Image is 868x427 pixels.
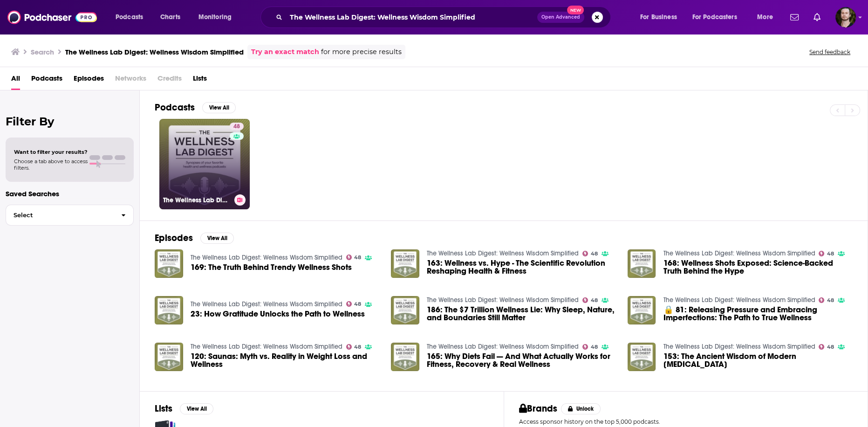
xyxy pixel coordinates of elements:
[582,344,598,350] a: 48
[192,10,244,25] button: open menu
[191,310,365,318] a: 23: How Gratitude Unlocks the Path to Wellness
[354,255,361,260] span: 48
[628,249,656,278] img: 168: Wellness Shots Exposed: Science‑Backed Truth Behind the Hype
[155,102,236,113] a: PodcastsView All
[640,11,677,24] span: For Business
[6,212,114,218] span: Select
[806,48,853,56] button: Send feedback
[427,343,579,351] a: The Wellness Lab Digest: Wellness Wisdom Simplified
[582,297,598,303] a: 48
[591,252,598,256] span: 48
[269,7,620,28] div: Search podcasts, credits, & more...
[391,343,419,371] img: 165: Why Diets Fail — And What Actually Works for Fitness, Recovery & Real Wellness
[354,345,361,349] span: 48
[346,301,362,307] a: 48
[155,232,234,244] a: EpisodesView All
[6,115,134,128] h2: Filter By
[116,11,143,24] span: Podcasts
[835,7,856,28] button: Show profile menu
[519,418,853,425] p: Access sponsor history on the top 5,000 podcasts.
[31,48,54,56] h3: Search
[391,249,419,278] img: 163: Wellness vs. Hype - The Scientific Revolution Reshaping Health & Fitness
[163,196,231,204] h3: The Wellness Lab Digest: Wellness Wisdom Simplified
[193,71,207,90] a: Lists
[251,47,319,57] a: Try an exact match
[354,302,361,306] span: 48
[628,343,656,371] a: 153: The Ancient Wisdom of Modern Self-Improvement
[663,259,853,275] a: 168: Wellness Shots Exposed: Science‑Backed Truth Behind the Hype
[819,251,834,256] a: 48
[159,119,250,209] a: 48The Wellness Lab Digest: Wellness Wisdom Simplified
[155,343,183,371] a: 120: Saunas: Myth vs. Reality in Weight Loss and Wellness
[663,352,853,368] span: 153: The Ancient Wisdom of Modern [MEDICAL_DATA]
[819,297,834,303] a: 48
[561,403,601,414] button: Unlock
[751,10,785,25] button: open menu
[567,6,584,14] span: New
[155,403,172,414] h2: Lists
[155,403,213,414] a: ListsView All
[160,11,180,24] span: Charts
[634,10,689,25] button: open menu
[591,298,598,303] span: 48
[115,71,146,90] span: Networks
[191,343,342,351] a: The Wellness Lab Digest: Wellness Wisdom Simplified
[427,306,616,322] a: 186: The $7 Trillion Wellness Lie: Why Sleep, Nature, and Boundaries Still Matter
[537,12,584,23] button: Open AdvancedNew
[180,403,213,414] button: View All
[200,233,234,244] button: View All
[628,296,656,324] img: 🔒 81: Releasing Pressure and Embracing Imperfections: The Path to True Wellness
[191,352,380,368] a: 120: Saunas: Myth vs. Reality in Weight Loss and Wellness
[391,296,419,324] img: 186: The $7 Trillion Wellness Lie: Why Sleep, Nature, and Boundaries Still Matter
[157,71,182,90] span: Credits
[74,71,104,90] a: Episodes
[427,352,616,368] a: 165: Why Diets Fail — And What Actually Works for Fitness, Recovery & Real Wellness
[835,7,856,28] span: Logged in as OutlierAudio
[65,48,244,56] h3: The Wellness Lab Digest: Wellness Wisdom Simplified
[663,296,815,304] a: The Wellness Lab Digest: Wellness Wisdom Simplified
[31,71,62,90] a: Podcasts
[14,158,88,171] span: Choose a tab above to access filters.
[11,71,20,90] a: All
[591,345,598,349] span: 48
[582,251,598,256] a: 48
[6,205,134,226] button: Select
[835,7,856,28] img: User Profile
[692,11,737,24] span: For Podcasters
[191,263,352,271] a: 169: The Truth Behind Trendy Wellness Shots
[686,10,751,25] button: open menu
[230,123,244,130] a: 48
[663,343,815,351] a: The Wellness Lab Digest: Wellness Wisdom Simplified
[155,296,183,324] img: 23: How Gratitude Unlocks the Path to Wellness
[7,8,97,26] img: Podchaser - Follow, Share and Rate Podcasts
[346,255,362,260] a: 48
[663,249,815,257] a: The Wellness Lab Digest: Wellness Wisdom Simplified
[191,300,342,308] a: The Wellness Lab Digest: Wellness Wisdom Simplified
[819,344,834,350] a: 48
[14,149,88,155] span: Want to filter your results?
[202,102,236,113] button: View All
[663,306,853,322] a: 🔒 81: Releasing Pressure and Embracing Imperfections: The Path to True Wellness
[155,102,195,113] h2: Podcasts
[155,249,183,278] img: 169: The Truth Behind Trendy Wellness Shots
[109,10,155,25] button: open menu
[427,259,616,275] a: 163: Wellness vs. Hype - The Scientific Revolution Reshaping Health & Fitness
[427,249,579,257] a: The Wellness Lab Digest: Wellness Wisdom Simplified
[541,15,580,20] span: Open Advanced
